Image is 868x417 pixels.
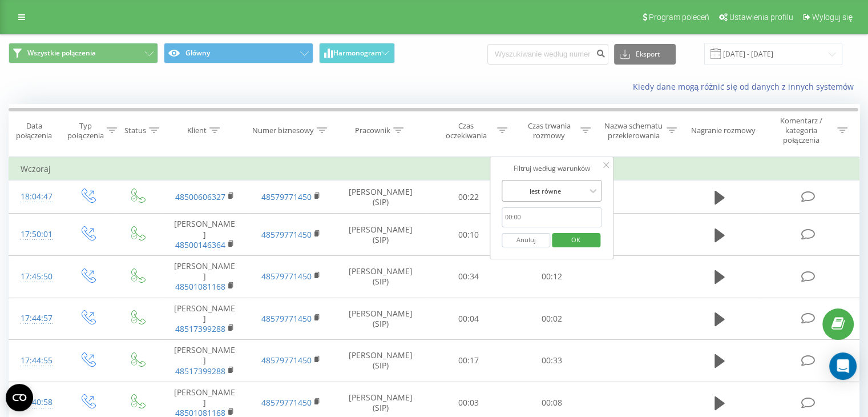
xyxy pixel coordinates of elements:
div: Nazwa schematu przekierowania [604,121,664,141]
td: 00:10 [427,214,510,256]
td: Wczoraj [9,158,859,181]
a: 48579771450 [261,191,312,202]
a: 48579771450 [261,397,312,408]
td: 00:34 [427,256,510,298]
div: 17:44:55 [21,350,51,372]
div: 17:45:50 [21,266,51,288]
td: 00:33 [510,340,593,382]
div: Typ połączenia [67,121,103,141]
button: Wszystkie połączenia [9,43,158,63]
td: [PERSON_NAME] (SIP) [334,340,427,382]
a: 48579771450 [261,229,312,240]
div: Czas trwania rozmowy [520,121,578,141]
div: Pracownik [355,126,390,135]
button: OK [552,233,600,247]
a: 48500606327 [175,191,225,202]
div: Czas oczekiwania [438,121,495,141]
a: 48579771450 [261,355,312,366]
input: 00:00 [502,207,602,227]
div: 17:50:01 [21,223,51,246]
td: [PERSON_NAME] [162,256,248,298]
button: Harmonogram [319,43,395,63]
span: Wyloguj się [812,13,853,22]
a: 48501081168 [175,281,225,292]
span: Program poleceń [649,13,709,22]
span: Harmonogram [333,49,381,57]
span: Ustawienia profilu [729,13,793,22]
span: Wszystkie połączenia [27,49,96,58]
a: Kiedy dane mogą różnić się od danych z innych systemów [632,81,859,92]
div: Klient [187,126,207,135]
td: [PERSON_NAME] [162,214,248,256]
td: 00:22 [427,181,510,214]
td: [PERSON_NAME] (SIP) [334,181,427,214]
td: 00:17 [427,340,510,382]
div: 17:40:58 [21,391,51,414]
td: 00:02 [510,298,593,340]
td: 00:04 [427,298,510,340]
a: 48500146364 [175,239,225,250]
div: Data połączenia [9,121,59,141]
td: [PERSON_NAME] (SIP) [334,256,427,298]
td: [PERSON_NAME] (SIP) [334,214,427,256]
button: Anuluj [502,233,550,247]
a: 48579771450 [261,313,312,324]
button: Open CMP widget [6,384,33,411]
div: Filtruj według warunków [502,163,602,174]
span: OK [560,231,592,248]
div: Open Intercom Messenger [829,352,857,380]
div: 17:44:57 [21,307,51,330]
a: 48517399288 [175,323,225,334]
td: [PERSON_NAME] [162,298,248,340]
div: Status [124,126,146,135]
div: 18:04:47 [21,186,51,208]
button: Główny [164,43,313,63]
td: [PERSON_NAME] [162,340,248,382]
a: 48517399288 [175,366,225,376]
div: Nagranie rozmowy [691,126,756,135]
input: Wyszukiwanie według numeru [487,44,608,65]
button: Eksport [614,44,676,65]
div: Komentarz / kategoria połączenia [768,116,834,145]
div: Numer biznesowy [252,126,314,135]
a: 48579771450 [261,271,312,282]
td: [PERSON_NAME] (SIP) [334,298,427,340]
td: 00:12 [510,256,593,298]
